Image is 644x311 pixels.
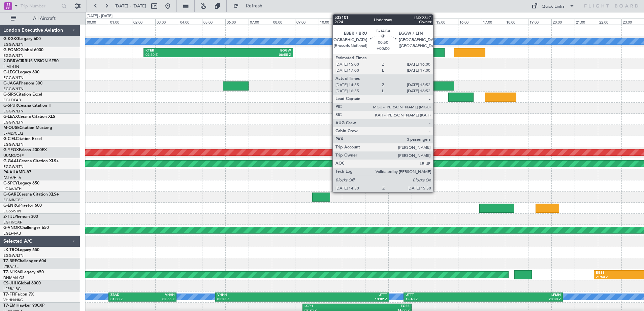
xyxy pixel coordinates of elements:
div: 02:00 [132,19,155,25]
a: EGGW/LTN [3,253,24,258]
span: 2-DBRV [3,59,18,63]
div: UTTT [406,293,483,298]
a: LFMD/CEQ [3,131,23,136]
span: G-GARE [3,193,19,197]
a: EGSS/STN [3,209,21,214]
div: 08:55 Z [218,53,291,58]
a: T7-BREChallenger 604 [3,259,46,263]
div: LFMN [483,293,561,298]
a: G-JAGAPhenom 300 [3,81,42,85]
a: EGGW/LTN [3,142,24,147]
div: KTEB [146,48,218,53]
div: 22:00 [598,19,621,25]
a: G-ENRGPraetor 600 [3,204,42,208]
a: DNMM/LOS [3,275,24,280]
div: 00:00 [86,19,109,25]
a: EGGW/LTN [3,109,24,114]
div: 13:00 [388,19,412,25]
span: G-LEGC [3,70,18,74]
div: 01:00 [109,19,132,25]
a: G-SPURCessna Citation II [3,104,51,108]
a: 2-TIJLPhenom 300 [3,215,38,219]
span: G-SPUR [3,104,18,108]
div: 08:00 [272,19,295,25]
a: M-OUSECitation Mustang [3,126,52,130]
a: G-KGKGLegacy 600 [3,37,41,41]
div: 10:00 [319,19,342,25]
input: Trip Number [21,1,59,11]
a: EGGW/LTN [3,42,24,47]
a: G-YFOXFalcon 2000EX [3,148,47,152]
a: EGGW/LTN [3,75,24,80]
div: Quick Links [542,3,565,10]
div: 05:35 Z [217,297,302,302]
span: T7-EMI [3,304,17,308]
a: LGAV/ATH [3,186,22,192]
a: 2-DBRVCIRRUS VISION SF50 [3,59,59,63]
a: G-LEGCLegacy 600 [3,70,39,74]
span: G-ENRG [3,204,19,208]
span: T7-BRE [3,259,17,263]
span: G-YFOX [3,148,19,152]
div: 07:00 [249,19,272,25]
a: G-SIRSCitation Excel [3,93,42,97]
a: LIML/LIN [3,64,19,69]
a: LX-TROLegacy 650 [3,248,39,252]
div: VHHH [142,293,174,298]
span: G-FOMO [3,48,21,52]
a: G-GAALCessna Citation XLS+ [3,159,59,163]
a: EGGW/LTN [3,87,24,92]
a: G-CIELCitation Excel [3,137,42,141]
span: G-JAGA [3,81,19,85]
a: FALA/HLA [3,175,21,180]
div: 21:00 [575,19,598,25]
span: Refresh [240,4,268,8]
div: 06:00 [225,19,249,25]
div: 03:55 Z [142,297,174,302]
div: 03:00 [155,19,179,25]
a: G-SPCYLegacy 650 [3,181,39,185]
span: All Aircraft [18,16,71,21]
div: 13:40 Z [406,297,483,302]
span: 2-TIJL [3,215,14,219]
span: G-KGKG [3,37,19,41]
div: EGSS [357,304,410,309]
div: 01:00 Z [110,297,142,302]
a: UUMO/OSF [3,153,24,158]
a: T7-EMIHawker 900XP [3,304,44,308]
div: [DATE] - [DATE] [87,13,112,19]
a: G-LEAXCessna Citation XLS [3,115,55,119]
div: 17:00 [482,19,505,25]
div: 19:00 [528,19,551,25]
button: Refresh [230,1,270,11]
a: EGLF/FAB [3,98,21,103]
span: T7-N1960 [3,270,22,274]
button: Quick Links [528,1,578,11]
div: 20:00 [551,19,575,25]
a: P4-AUAMD-87 [3,170,31,174]
a: EGNR/CEG [3,198,24,203]
div: 15:00 [435,19,458,25]
div: ZBAD [110,293,142,298]
span: LX-TRO [3,248,18,252]
div: UTTT [302,293,387,298]
div: 11:00 [342,19,365,25]
span: G-LEAX [3,115,18,119]
a: EGLF/FAB [3,231,21,236]
a: EGGW/LTN [3,120,24,125]
a: T7-N1960Legacy 650 [3,270,44,274]
span: P4-AUA [3,170,19,174]
div: 18:00 [505,19,528,25]
span: T7-FFI [3,292,15,297]
a: T7-FFIFalcon 7X [3,292,34,297]
div: 04:00 [179,19,202,25]
button: All Aircraft [7,13,73,24]
div: VHHH [217,293,302,298]
div: 16:00 [458,19,481,25]
a: G-GARECessna Citation XLS+ [3,193,59,197]
div: 02:30 Z [146,53,218,58]
div: LCPH [304,304,357,309]
a: G-FOMOGlobal 6000 [3,48,43,52]
span: G-GAAL [3,159,19,163]
a: LTBA/ISL [3,264,19,269]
